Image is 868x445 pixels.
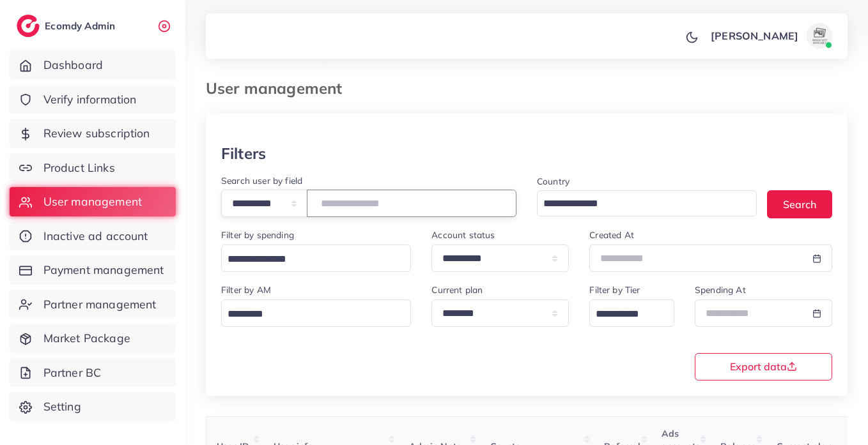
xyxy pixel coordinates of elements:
a: Payment management [10,255,176,285]
label: Search user by field [221,174,302,187]
label: Spending At [695,283,746,296]
a: Product Links [10,153,176,183]
a: User management [10,187,176,216]
a: Partner management [10,290,176,319]
span: User management [43,193,142,210]
label: Country [537,175,570,188]
a: Verify information [10,85,176,114]
span: Verify information [43,91,137,108]
label: Created At [589,229,634,241]
div: Search for option [589,299,674,327]
a: [PERSON_NAME]avatar [704,23,837,49]
label: Filter by spending [221,229,294,241]
input: Search for option [591,305,658,324]
button: Export data [695,353,832,381]
span: Export data [730,361,797,372]
label: Filter by AM [221,283,271,296]
a: Partner BC [10,358,176,388]
div: Search for option [221,299,411,327]
a: Inactive ad account [10,222,176,251]
span: Partner BC [43,365,102,381]
span: Payment management [43,262,164,278]
img: avatar [807,23,832,49]
input: Search for option [223,305,394,324]
span: Review subscription [43,125,150,142]
button: Search [767,190,832,218]
span: Partner management [43,296,157,313]
h3: User management [206,79,352,98]
span: Product Links [43,160,115,176]
span: Inactive ad account [43,228,148,245]
input: Search for option [223,250,394,269]
div: Search for option [221,245,411,272]
input: Search for option [539,194,740,214]
a: Review subscription [10,119,176,148]
a: logoEcomdy Admin [17,15,118,37]
span: Market Package [43,330,130,347]
span: Dashboard [43,57,103,73]
h2: Ecomdy Admin [45,20,118,32]
span: Setting [43,398,81,415]
img: logo [17,15,40,37]
h3: Filters [221,144,266,163]
a: Market Package [10,324,176,353]
label: Current plan [431,283,483,296]
a: Setting [10,392,176,421]
label: Account status [431,229,495,241]
p: [PERSON_NAME] [711,28,798,43]
label: Filter by Tier [589,283,640,296]
div: Search for option [537,190,757,216]
a: Dashboard [10,50,176,80]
